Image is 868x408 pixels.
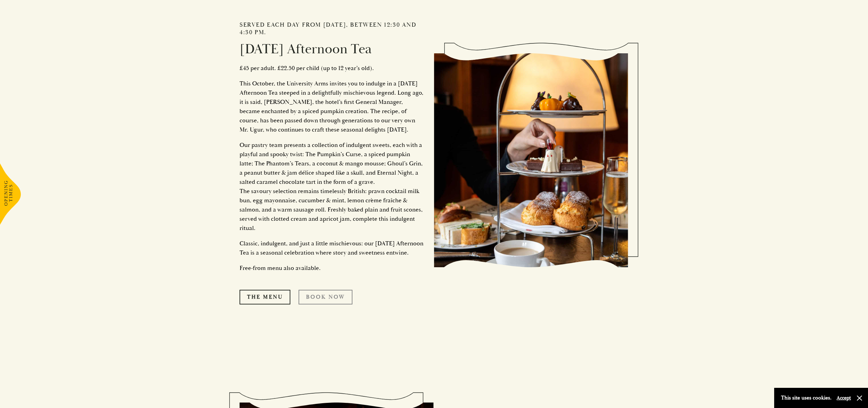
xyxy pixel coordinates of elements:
[240,140,424,233] p: Our pastry team presents a collection of indulgent sweets, each with a playful and spooky twist: ...
[240,41,424,57] h2: [DATE] Afternoon Tea
[240,263,424,273] p: Free-from menu also available.
[240,290,290,304] a: The Menu
[240,21,424,36] h2: Served each day from [DATE], between 12:30 and 4:30 pm.
[240,79,424,134] p: This October, the University Arms invites you to indulge in a [DATE] Afternoon Tea steeped in a d...
[781,393,831,403] p: This site uses cookies.
[240,64,424,73] p: £45 per adult. £22.50 per child (up to 12 year’s old).
[240,239,424,257] p: Classic, indulgent, and just a little mischievous: our [DATE] Afternoon Tea is a seasonal celebra...
[856,395,863,402] button: Close and accept
[837,395,851,401] button: Accept
[299,290,352,304] a: Book Now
